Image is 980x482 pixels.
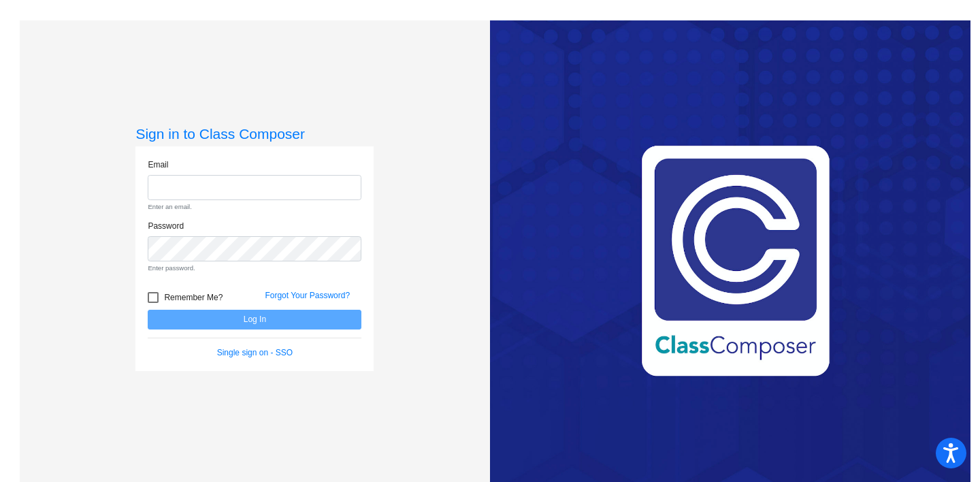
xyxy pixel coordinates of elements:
a: Forgot Your Password? [265,291,350,300]
label: Password [148,220,184,232]
h3: Sign in to Class Composer [135,125,374,142]
span: Remember Me? [164,289,223,306]
small: Enter password. [148,263,361,273]
button: Log In [148,310,361,330]
a: Single sign on - SSO [217,348,293,357]
label: Email [148,159,168,171]
small: Enter an email. [148,202,361,212]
